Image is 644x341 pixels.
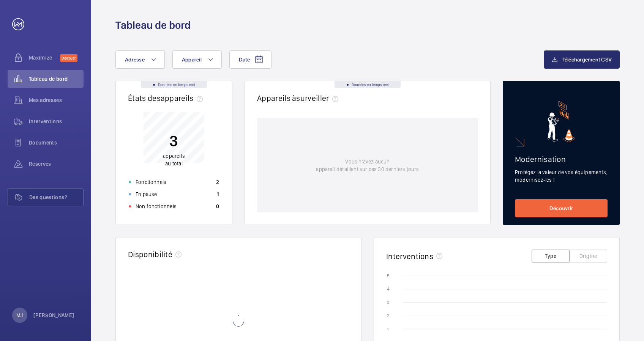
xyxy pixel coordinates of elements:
text: 5 [387,273,390,278]
p: Non fonctionnels [136,203,177,210]
button: Appareil [172,50,222,69]
p: au total [163,152,185,167]
p: [PERSON_NAME] [33,311,74,319]
span: Appareil [182,57,202,63]
text: 3 [387,300,390,305]
text: 2 [387,313,389,318]
img: marketing-card.svg [548,101,575,142]
h2: Interventions [386,251,433,261]
button: Origine [569,250,607,262]
span: Réserves [29,160,84,168]
span: surveiller [296,93,341,103]
a: Découvrir [515,199,608,217]
p: 3 [163,131,185,150]
div: Données en temps réel [141,81,207,88]
button: Adresse [115,50,165,69]
h2: Appareils à [257,93,341,103]
span: appareils [161,93,206,103]
p: Vous n'avez aucun appareil défaillant sur ces 30 derniers jours [316,158,419,173]
span: Documents [29,139,84,146]
span: Tableau de bord [29,75,84,83]
h2: Disponibilité [128,250,172,259]
h1: Tableau de bord [115,18,191,32]
text: 4 [387,286,390,292]
p: 1 [217,190,219,198]
h2: Modernisation [515,154,608,164]
text: 1 [387,327,389,332]
p: 0 [216,203,219,210]
p: 2 [216,178,219,186]
button: Date [229,50,271,69]
h2: États des [128,93,206,103]
span: appareils [163,153,185,159]
span: Téléchargement CSV [562,57,612,63]
button: Type [532,250,570,262]
span: Maximize [29,54,60,61]
button: Téléchargement CSV [544,50,620,69]
span: Discover [60,54,77,62]
span: Adresse [125,57,145,63]
div: Données en temps réel [335,81,401,88]
p: Fonctionnels [136,178,166,186]
p: MJ [16,311,23,319]
span: Des questions? [29,193,83,201]
span: Date [239,57,250,63]
span: Mes adresses [29,96,84,104]
p: En pause [136,190,157,198]
span: Interventions [29,118,84,125]
p: Protégez la valeur de vos équipements, modernisez-les ! [515,168,608,184]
